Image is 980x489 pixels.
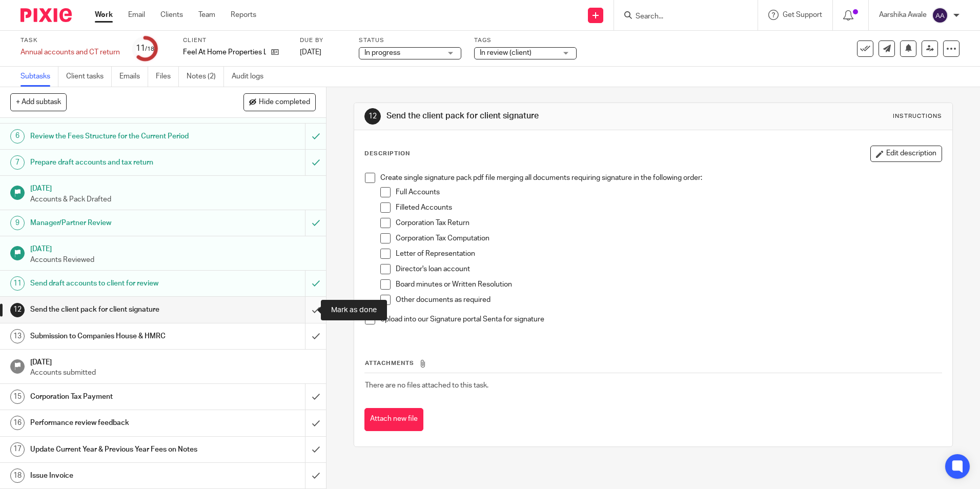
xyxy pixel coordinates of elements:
p: Other documents as required [396,295,941,305]
span: Attachments [365,360,414,366]
label: Due by [300,36,346,45]
img: svg%3E [932,7,948,24]
span: In review (client) [480,49,532,56]
p: Accounts submitted [30,368,316,378]
button: Edit description [870,146,942,162]
div: Instructions [893,112,942,120]
a: Subtasks [21,67,58,87]
a: Team [198,10,215,20]
p: Create single signature pack pdf file merging all documents requiring signature in the following ... [380,173,941,183]
p: Accounts Reviewed [30,255,316,265]
label: Status [359,36,461,45]
span: Hide completed [259,98,310,107]
p: Full Accounts [396,187,941,197]
div: 16 [10,416,25,430]
h1: Corporation Tax Payment [30,389,207,404]
h1: [DATE] [30,355,316,368]
button: Attach new file [364,408,423,431]
p: Board minutes or Written Resolution [396,279,941,290]
h1: Prepare draft accounts and tax return [30,155,207,170]
h1: Send draft accounts to client for review [30,276,207,291]
p: Description [364,150,410,158]
h1: Performance review feedback [30,415,207,431]
p: Filleted Accounts [396,202,941,213]
p: Upload into our Signature portal Senta for signature [380,314,941,324]
h1: [DATE] [30,181,316,194]
div: 7 [10,155,25,170]
div: 15 [10,390,25,404]
span: Get Support [783,11,822,18]
p: Aarshika Awale [879,10,927,20]
label: Task [21,36,120,45]
button: + Add subtask [10,93,67,111]
h1: Review the Fees Structure for the Current Period [30,129,207,144]
a: Notes (2) [187,67,224,87]
a: Emails [119,67,148,87]
h1: Manager/Partner Review [30,215,207,231]
span: [DATE] [300,49,321,56]
small: /18 [145,46,154,52]
button: Hide completed [243,93,316,111]
div: 12 [10,303,25,317]
a: Work [95,10,113,20]
div: 6 [10,129,25,144]
div: 9 [10,216,25,230]
span: There are no files attached to this task. [365,382,488,389]
a: Clients [160,10,183,20]
span: In progress [364,49,400,56]
label: Client [183,36,287,45]
p: Accounts & Pack Drafted [30,194,316,205]
div: 17 [10,442,25,457]
a: Email [128,10,145,20]
a: Audit logs [232,67,271,87]
label: Tags [474,36,577,45]
h1: [DATE] [30,241,316,254]
h1: Issue Invoice [30,468,207,483]
p: Feel At Home Properties Ltd [183,47,266,57]
h1: Submission to Companies House & HMRC [30,329,207,344]
p: Director's loan account [396,264,941,274]
img: Pixie [21,8,72,22]
a: Files [156,67,179,87]
h1: Send the client pack for client signature [30,302,207,317]
div: 11 [10,276,25,291]
p: Corporation Tax Return [396,218,941,228]
h1: Send the client pack for client signature [386,111,675,121]
div: 12 [364,108,381,125]
p: Letter of Representation [396,249,941,259]
input: Search [635,12,727,22]
a: Client tasks [66,67,112,87]
div: Annual accounts and CT return [21,47,120,57]
p: Corporation Tax Computation [396,233,941,243]
div: 11 [136,43,154,54]
div: 18 [10,468,25,483]
a: Reports [231,10,256,20]
h1: Update Current Year & Previous Year Fees on Notes [30,442,207,457]
div: 13 [10,329,25,343]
